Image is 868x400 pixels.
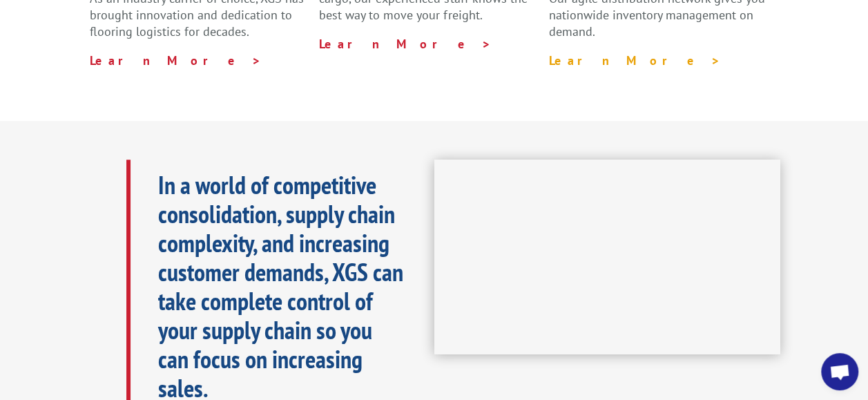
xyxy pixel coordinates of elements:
a: Learn More > [549,53,721,68]
iframe: XGS Logistics Solutions [434,160,781,354]
a: Learn More > [319,36,491,52]
a: Learn More > [90,53,262,68]
div: Open chat [821,353,858,390]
